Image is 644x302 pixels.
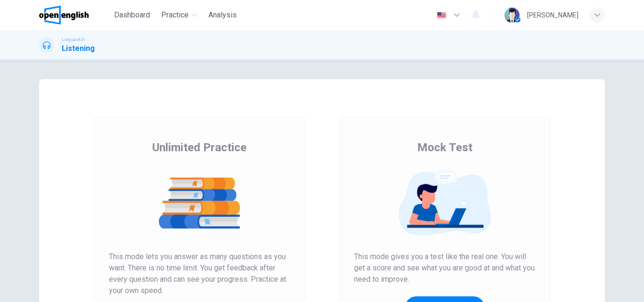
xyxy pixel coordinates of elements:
span: Unlimited Practice [152,140,247,155]
h1: Listening [62,43,95,54]
span: This mode gives you a test like the real one. You will get a score and see what you are good at a... [354,251,535,285]
img: OpenEnglish logo [39,6,89,24]
span: Linguaskill [62,36,85,43]
img: en [436,12,447,19]
button: Practice [157,7,201,24]
img: Profile picture [504,8,520,23]
span: Mock Test [417,140,472,155]
span: Practice [161,9,189,21]
button: Dashboard [110,7,154,24]
span: Dashboard [114,9,150,21]
button: Analysis [205,7,240,24]
span: This mode lets you answer as many questions as you want. There is no time limit. You get feedback... [109,251,290,296]
div: [PERSON_NAME] [527,9,578,21]
span: Analysis [208,9,237,21]
a: OpenEnglish logo [39,6,110,24]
